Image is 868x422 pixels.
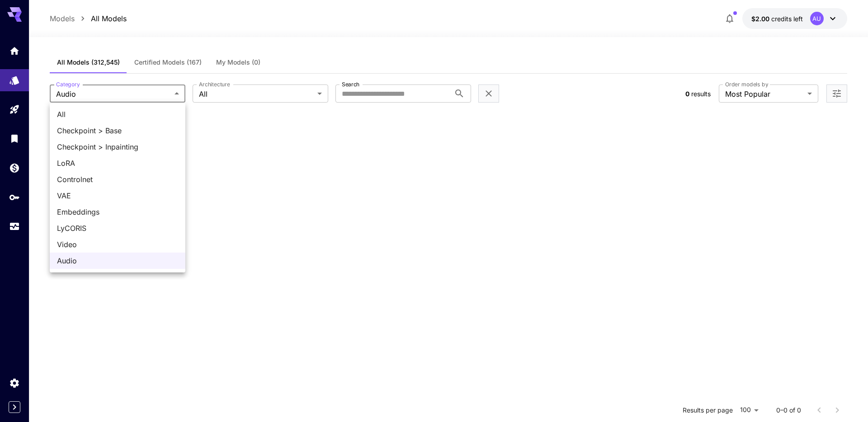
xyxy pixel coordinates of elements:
[57,125,178,136] span: Checkpoint > Base
[57,190,178,201] span: VAE
[57,141,178,152] span: Checkpoint > Inpainting
[57,223,178,234] span: LyCORIS
[57,255,178,266] span: Audio
[57,109,178,120] span: All
[57,158,178,169] span: LoRA
[57,174,178,185] span: Controlnet
[57,206,178,217] span: Embeddings
[57,239,178,250] span: Video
